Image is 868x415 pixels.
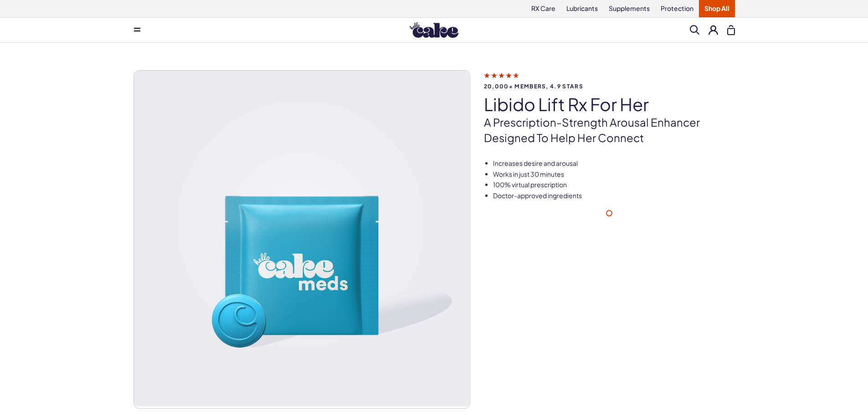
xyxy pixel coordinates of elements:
[493,159,735,168] li: Increases desire and arousal
[493,170,735,179] li: Works in just 30 minutes
[484,95,735,114] h1: Libido Lift Rx For Her
[484,83,735,89] span: 20,000+ members, 4.9 stars
[493,191,735,200] li: Doctor-approved ingredients
[410,22,458,38] img: Hello Cake
[484,71,735,89] a: 20,000+ members, 4.9 stars
[493,180,735,190] li: 100% virtual prescription
[484,115,735,145] p: A prescription-strength arousal enhancer designed to help her connect
[134,71,470,406] img: Libido Lift Rx For Her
